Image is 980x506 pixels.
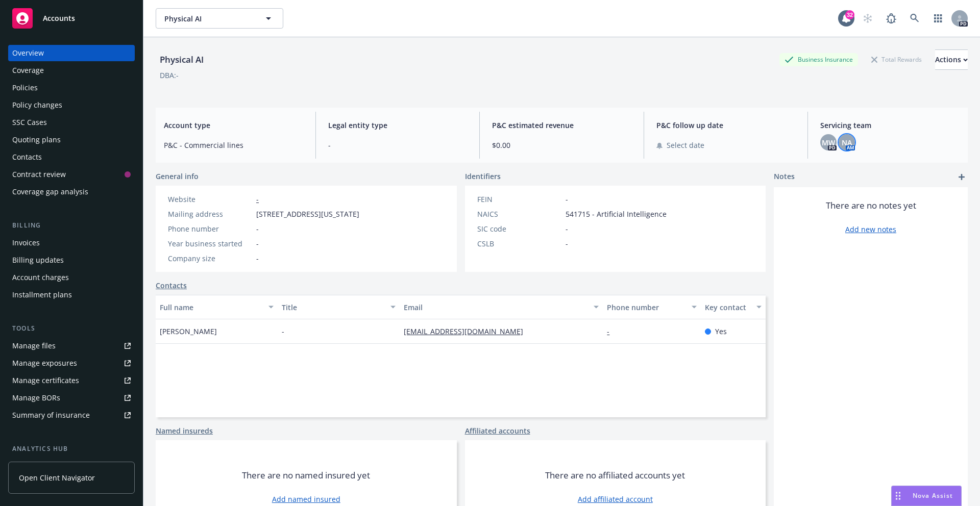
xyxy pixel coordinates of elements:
[278,295,400,319] button: Title
[866,53,927,66] div: Total Rewards
[12,114,47,131] div: SSC Cases
[465,425,530,436] a: Affiliated accounts
[779,53,858,66] div: Business Insurance
[12,45,44,61] div: Overview
[12,132,61,148] div: Quoting plans
[667,140,704,150] span: Select date
[8,184,135,200] a: Coverage gap analysis
[928,8,948,29] a: Switch app
[935,50,968,69] div: Actions
[857,8,878,29] a: Start snowing
[404,302,587,313] div: Email
[492,140,631,150] span: $0.00
[328,140,468,150] span: -
[913,491,953,500] span: Nova Assist
[656,120,796,131] span: P&C follow up date
[492,120,631,131] span: P&C estimated revenue
[8,114,135,131] a: SSC Cases
[8,235,135,251] a: Invoices
[256,209,359,219] span: [STREET_ADDRESS][US_STATE]
[955,171,968,183] a: add
[8,338,135,354] a: Manage files
[168,209,252,219] div: Mailing address
[12,149,42,165] div: Contacts
[8,220,135,231] div: Billing
[12,166,66,183] div: Contract review
[566,238,568,249] span: -
[8,323,135,334] div: Tools
[12,62,44,79] div: Coverage
[256,238,259,249] span: -
[826,199,916,212] span: There are no notes yet
[607,302,685,313] div: Phone number
[12,338,56,354] div: Manage files
[935,49,968,70] button: Actions
[891,486,962,506] button: Nova Assist
[242,469,370,482] span: There are no named insured yet
[168,223,252,234] div: Phone number
[8,80,135,96] a: Policies
[545,469,685,482] span: There are no affiliated accounts yet
[156,53,208,66] div: Physical AI
[477,223,561,234] div: SIC code
[8,269,135,286] a: Account charges
[715,326,727,337] span: Yes
[8,132,135,148] a: Quoting plans
[607,326,618,336] a: -
[256,253,259,264] span: -
[164,13,253,24] span: Physical AI
[160,326,217,337] span: [PERSON_NAME]
[845,224,896,235] a: Add new notes
[892,486,904,505] div: Drag to move
[160,302,262,313] div: Full name
[160,70,179,81] div: DBA: -
[8,97,135,113] a: Policy changes
[904,8,925,29] a: Search
[566,223,568,234] span: -
[404,326,531,336] a: [EMAIL_ADDRESS][DOMAIN_NAME]
[12,269,69,286] div: Account charges
[168,238,252,249] div: Year business started
[156,425,213,436] a: Named insureds
[8,355,135,371] a: Manage exposures
[282,302,384,313] div: Title
[256,223,259,234] span: -
[842,137,852,148] span: NA
[820,120,960,131] span: Servicing team
[8,390,135,406] a: Manage BORs
[12,355,77,371] div: Manage exposures
[400,295,603,319] button: Email
[8,372,135,389] a: Manage certificates
[164,120,303,131] span: Account type
[578,494,653,504] a: Add affiliated account
[8,444,135,454] div: Analytics hub
[272,494,340,504] a: Add named insured
[12,97,62,113] div: Policy changes
[8,62,135,79] a: Coverage
[8,166,135,183] a: Contract review
[156,280,187,291] a: Contacts
[8,149,135,165] a: Contacts
[156,295,278,319] button: Full name
[881,8,901,29] a: Report a Bug
[477,238,561,249] div: CSLB
[256,194,259,204] a: -
[12,390,60,406] div: Manage BORs
[156,171,199,182] span: General info
[12,235,40,251] div: Invoices
[12,252,64,268] div: Billing updates
[477,194,561,205] div: FEIN
[168,253,252,264] div: Company size
[43,14,75,22] span: Accounts
[12,184,88,200] div: Coverage gap analysis
[465,171,501,182] span: Identifiers
[328,120,468,131] span: Legal entity type
[12,372,79,389] div: Manage certificates
[8,4,135,33] a: Accounts
[8,287,135,303] a: Installment plans
[156,8,283,29] button: Physical AI
[8,407,135,423] a: Summary of insurance
[822,137,835,148] span: MW
[8,45,135,61] a: Overview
